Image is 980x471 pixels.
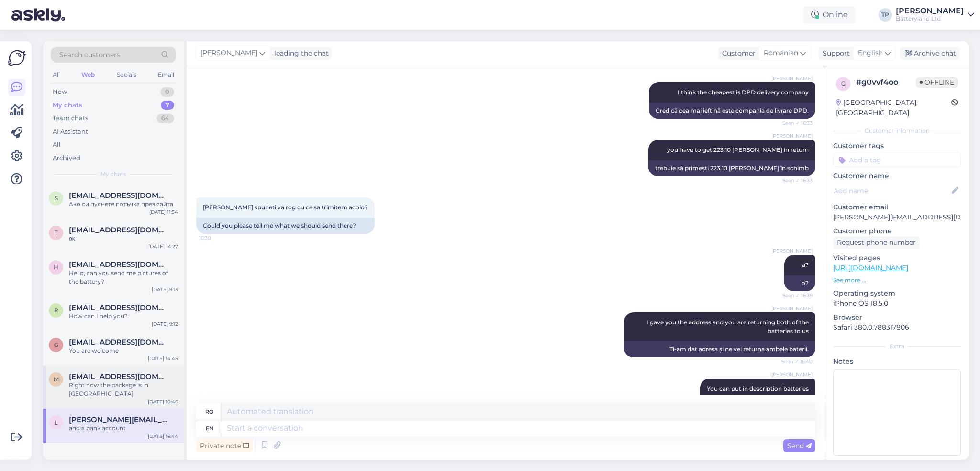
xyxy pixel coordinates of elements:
div: οκ [69,234,178,243]
div: trebuie să primești 223.10 [PERSON_NAME] în schimb [648,160,815,176]
p: Operating system [833,288,961,299]
div: Web [79,69,97,81]
span: larisa.simona40@gmail.com [69,415,168,424]
div: Ți-am dat adresa și ne vei returna ambele baterii. [624,341,815,357]
div: Right now the package is in [GEOGRAPHIC_DATA] [69,381,178,398]
div: Online [803,6,856,23]
div: [PERSON_NAME] [896,7,964,15]
div: New [53,87,67,97]
span: g [54,341,58,348]
div: 7 [161,101,174,110]
div: You are welcome [69,346,178,355]
div: Archived [53,153,80,163]
div: Support [819,48,850,58]
div: [GEOGRAPHIC_DATA], [GEOGRAPHIC_DATA] [836,98,951,118]
a: [URL][DOMAIN_NAME] [833,264,908,272]
div: TP [879,8,892,22]
div: [DATE] 14:45 [148,355,178,362]
span: giannissta69@gmail.com [69,338,168,346]
div: Request phone number [833,236,920,249]
span: Search customers [59,50,120,60]
div: [DATE] 16:44 [148,433,178,440]
span: [PERSON_NAME] spuneti va rog cu ce sa trimitem acolo? [203,204,368,211]
span: you have to get 223.10 [PERSON_NAME] in return [667,146,809,153]
div: [DATE] 9:12 [152,321,178,328]
div: Private note [196,439,253,452]
span: riazahmad6249200@gmail.com [69,303,168,312]
div: Team chats [53,114,88,123]
div: [DATE] 9:13 [152,286,178,293]
span: Seen ✓ 16:40 [777,358,813,365]
img: Askly Logo [8,49,26,67]
p: Customer email [833,202,961,212]
div: All [51,69,62,81]
span: homeinliguria@gmail.com [69,260,168,269]
p: iPhone OS 18.5.0 [833,299,961,309]
span: [PERSON_NAME] [771,75,813,82]
div: [DATE] 10:46 [148,398,178,405]
div: Ако си пуснете потъчка през сайта [69,200,178,208]
div: How can I help you? [69,312,178,321]
span: t [55,229,58,236]
span: [PERSON_NAME] [771,132,813,139]
span: Seen ✓ 16:39 [777,292,813,299]
div: Could you please tell me what we should send there? [196,218,375,234]
div: en [206,420,213,437]
span: Seen ✓ 16:33 [777,119,813,126]
span: You can put in description batteries [707,385,809,392]
span: [PERSON_NAME] [200,48,257,58]
input: Add name [834,185,950,196]
span: Send [787,441,812,450]
div: AI Assistant [53,127,88,137]
span: g [841,80,846,87]
span: svetlin.atanasov@itworks.bg [69,191,168,200]
p: [PERSON_NAME][EMAIL_ADDRESS][DOMAIN_NAME] [833,212,961,222]
span: English [858,48,883,58]
span: 16:38 [199,234,235,241]
span: I gave you the address and you are returning both of the batteries to us [646,319,810,334]
span: Seen ✓ 16:33 [777,177,813,184]
p: Notes [833,356,961,367]
div: [DATE] 11:54 [149,208,178,216]
div: and a bank account [69,424,178,433]
div: ro [205,403,213,420]
span: m [54,376,59,383]
span: h [54,264,58,271]
p: Browser [833,312,961,322]
span: Romanian [764,48,798,58]
div: o? [784,275,815,291]
div: My chats [53,101,82,110]
p: See more ... [833,276,961,285]
p: Customer tags [833,141,961,151]
span: [PERSON_NAME] [771,247,813,254]
div: leading the chat [270,48,329,58]
div: Customer [718,48,756,58]
div: Customer information [833,126,961,135]
div: Email [156,69,176,81]
span: r [54,307,58,314]
p: Customer phone [833,226,961,236]
div: # g0vvf4oo [856,77,916,88]
div: Socials [115,69,138,81]
span: teonatiotis@gmail.com [69,226,168,234]
a: [PERSON_NAME]Batteryland Ltd [896,7,974,23]
span: [PERSON_NAME] [771,305,813,312]
div: Archive chat [900,47,960,60]
p: Safari 380.0.788317806 [833,322,961,333]
span: [PERSON_NAME] [771,371,813,378]
div: 0 [160,87,174,97]
div: [DATE] 14:27 [148,243,178,250]
span: l [55,419,58,426]
span: I think the cheapest is DPD delivery company [678,89,809,96]
span: а? [802,261,809,268]
span: Offline [916,77,958,88]
p: Visited pages [833,253,961,263]
div: All [53,140,61,149]
div: Batteryland Ltd [896,15,964,23]
div: Cred că cea mai ieftină este compania de livrare DPD. [649,103,815,119]
div: 64 [156,114,174,123]
div: Extra [833,342,961,351]
div: Hello, can you send me pictures of the battery? [69,269,178,286]
span: s [55,195,58,202]
span: makenainga@gmail.com [69,372,168,381]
